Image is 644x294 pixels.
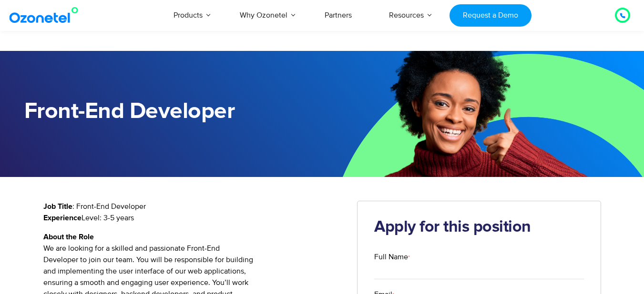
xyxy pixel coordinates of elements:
strong: About the Role [43,233,94,241]
label: Full Name [374,251,584,263]
strong: Job Title [43,203,72,210]
h2: Apply for this position [374,218,584,237]
p: : Front-End Developer Level: 3-5 years [43,201,343,224]
strong: Experience [43,214,82,222]
a: Request a Demo [450,4,531,27]
h1: Front-End Developer [24,98,322,125]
